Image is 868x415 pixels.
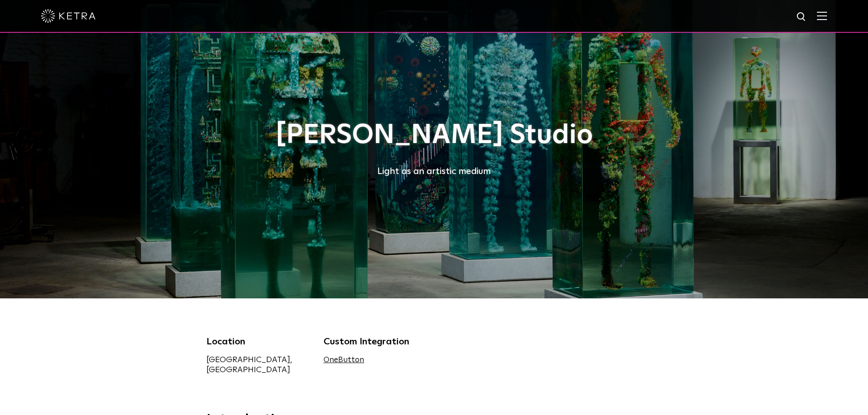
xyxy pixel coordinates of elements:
a: OneButton [324,356,364,364]
div: [GEOGRAPHIC_DATA], [GEOGRAPHIC_DATA] [206,355,310,375]
div: Light as an artistic medium [206,164,662,179]
img: ketra-logo-2019-white [41,9,96,23]
h1: [PERSON_NAME] Studio [206,120,662,150]
img: search icon [796,11,807,23]
div: Location [206,335,310,348]
img: Hamburger%20Nav.svg [817,11,827,20]
div: Custom Integration [324,335,427,348]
